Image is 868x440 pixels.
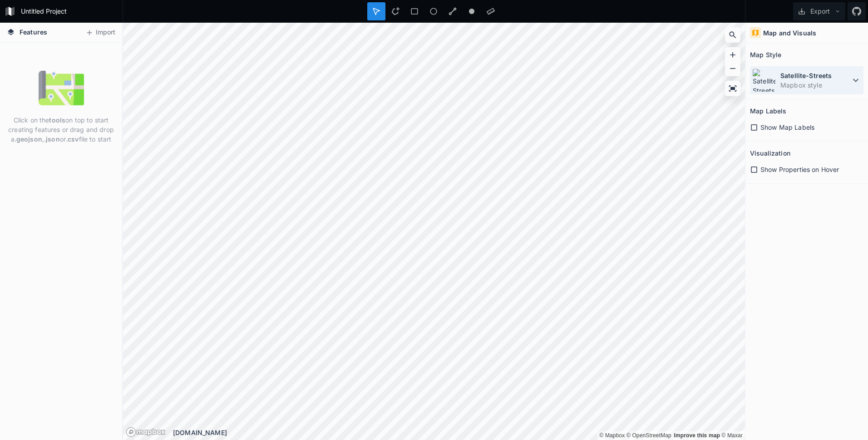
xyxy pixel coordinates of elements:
dd: Mapbox style [780,80,850,90]
h2: Map Labels [750,104,786,118]
span: Features [20,27,47,37]
button: Export [793,2,845,20]
a: Mapbox logo [126,427,166,437]
a: Maxar [722,432,743,439]
span: Show Map Labels [760,122,814,132]
div: [DOMAIN_NAME] [173,428,745,437]
h2: Visualization [750,146,790,160]
a: Mapbox [599,432,625,439]
img: Satellite-Streets [752,68,776,92]
strong: .csv [66,135,79,143]
strong: tools [49,116,65,124]
h2: Map Style [750,48,781,62]
a: Map feedback [674,432,720,439]
a: OpenStreetMap [626,432,671,439]
strong: .json [44,135,60,143]
p: Click on the on top to start creating features or drag and drop a , or file to start [7,115,115,144]
span: Show Properties on Hover [760,165,839,174]
strong: .geojson [15,135,42,143]
button: Import [81,25,120,40]
h4: Map and Visuals [763,28,816,38]
img: empty [39,65,84,111]
dt: Satellite-Streets [780,71,850,80]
